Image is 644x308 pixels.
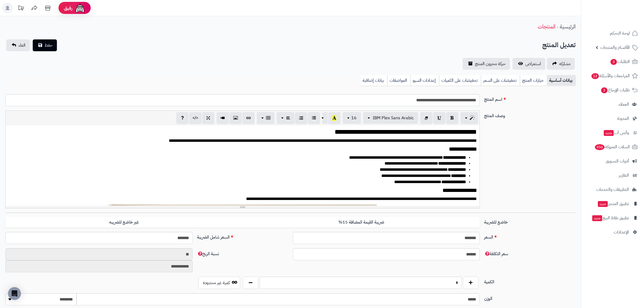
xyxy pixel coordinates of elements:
a: الإعدادات [584,226,641,239]
span: استعراض [525,61,541,67]
span: IBM Plex Sans Arabic [373,115,414,121]
button: IBM Plex Sans Arabic [363,112,418,124]
a: الطلبات3 [584,55,641,68]
span: 456 [594,144,605,150]
span: المراجعات والأسئلة [591,72,630,80]
span: 2 [601,87,608,94]
label: السعر شامل الضريبة [195,232,291,240]
span: الأقسام والمنتجات [600,44,630,51]
a: بيانات إضافية [360,75,387,86]
a: لوحة التحكم [584,27,641,40]
span: التطبيقات والخدمات [596,186,629,193]
a: الرئيسية [560,23,576,31]
span: المدونة [617,115,629,122]
span: وآتس آب [603,129,629,136]
div: Open Intercom Messenger [8,287,21,300]
button: حفظ [33,39,57,51]
a: حركة مخزون المنتج [463,58,510,70]
label: السعر [482,232,578,240]
label: ضريبة القيمة المضافة 15% [243,217,480,228]
a: أدوات التسويق [584,155,641,168]
span: الغاء [19,42,25,49]
a: طلبات الإرجاع2 [584,84,641,97]
img: logo-2.png [608,7,639,18]
span: مشاركه [559,61,570,67]
span: الإعدادات [614,228,629,236]
span: 13 [591,73,599,79]
span: جديد [592,215,602,221]
label: اسم المنتج [482,94,578,103]
button: 16 [343,112,361,124]
span: 16 [351,115,357,121]
a: المراجعات والأسئلة13 [584,69,641,82]
span: لوحة التحكم [610,29,630,37]
label: الكمية [482,277,578,285]
a: تخفيضات على الكميات [439,75,481,86]
a: الغاء [6,39,30,51]
span: سعر التكلفة [484,251,508,257]
span: 3 [610,59,617,65]
a: العملاء [584,98,641,111]
span: تطبيق نقاط البيع [592,214,629,222]
h2: تعديل المنتج [542,40,576,51]
a: تخفيضات على السعر [481,75,520,86]
a: المنتجات [538,23,555,31]
a: بيانات أساسية [547,75,576,86]
label: غير خاضع للضريبه [5,217,243,228]
label: خاضع للضريبة [482,217,578,225]
span: جديد [604,130,614,136]
a: مشاركه [547,58,575,70]
a: التقارير [584,169,641,182]
span: نسبة الربح [197,251,219,257]
a: التطبيقات والخدمات [584,183,641,196]
span: حفظ [45,42,53,49]
a: تحديثات المنصة [14,3,28,15]
a: استعراض [513,58,545,70]
a: المواصفات [387,75,410,86]
span: رفيق [64,5,72,11]
a: تطبيق المتجرجديد [584,197,641,210]
span: أدوات التسويق [606,157,629,165]
a: وآتس آبجديد [584,126,641,139]
span: الطلبات [610,58,630,65]
a: تطبيق نقاط البيعجديد [584,211,641,224]
span: حركة مخزون المنتج [475,61,506,67]
a: السلات المتروكة456 [584,140,641,153]
span: العملاء [619,101,629,108]
span: تطبيق المتجر [597,200,629,207]
span: جديد [598,201,608,207]
a: المدونة [584,112,641,125]
span: طلبات الإرجاع [601,86,630,94]
a: إعدادات السيو [410,75,439,86]
label: الوزن [482,293,578,302]
span: التقارير [619,172,629,179]
label: وصف المنتج [482,110,578,119]
a: خيارات المنتج [520,75,547,86]
img: ai-face.png [75,3,85,13]
span: السلات المتروكة [594,143,630,151]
